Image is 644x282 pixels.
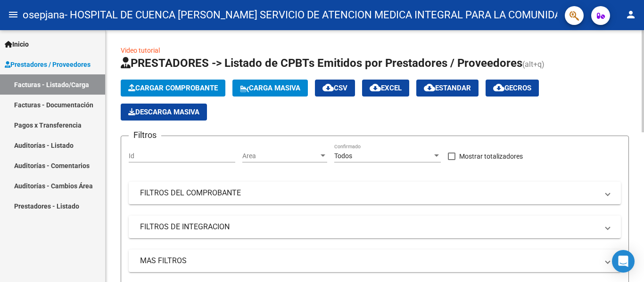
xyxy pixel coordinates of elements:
button: Descarga Masiva [121,104,207,121]
span: - HOSPITAL DE CUENCA [PERSON_NAME] SERVICIO DE ATENCION MEDICA INTEGRAL PARA LA COMUNIDAD [65,5,568,25]
span: Prestadores / Proveedores [5,59,91,70]
h3: Filtros [129,129,161,142]
mat-panel-title: FILTROS DE INTEGRACION [140,222,598,232]
div: Open Intercom Messenger [612,250,635,273]
span: Inicio [5,39,29,49]
button: Cargar Comprobante [121,80,225,97]
span: PRESTADORES -> Listado de CPBTs Emitidos por Prestadores / Proveedores [121,56,522,70]
mat-icon: cloud_download [493,82,504,93]
span: Cargar Comprobante [128,84,218,92]
button: CSV [315,80,355,97]
span: CSV [322,84,347,92]
button: Carga Masiva [232,80,308,97]
a: Video tutorial [121,47,160,54]
button: EXCEL [362,80,409,97]
span: Mostrar totalizadores [459,151,523,162]
span: EXCEL [370,84,402,92]
mat-expansion-panel-header: FILTROS DEL COMPROBANTE [129,182,621,204]
mat-expansion-panel-header: MAS FILTROS [129,250,621,272]
button: Gecros [486,80,539,97]
span: Gecros [493,84,531,92]
span: Descarga Masiva [128,108,199,116]
mat-panel-title: MAS FILTROS [140,256,598,266]
mat-icon: person [625,9,636,20]
button: Estandar [416,80,479,97]
mat-icon: menu [8,9,19,20]
span: Todos [334,152,352,160]
mat-panel-title: FILTROS DEL COMPROBANTE [140,188,598,198]
app-download-masive: Descarga masiva de comprobantes (adjuntos) [121,104,207,121]
mat-icon: cloud_download [370,82,381,93]
mat-expansion-panel-header: FILTROS DE INTEGRACION [129,216,621,238]
span: Area [242,152,319,160]
mat-icon: cloud_download [322,82,334,93]
span: osepjana [23,5,65,25]
span: (alt+q) [522,60,545,69]
span: Estandar [424,84,471,92]
span: Carga Masiva [240,84,300,92]
mat-icon: cloud_download [424,82,435,93]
